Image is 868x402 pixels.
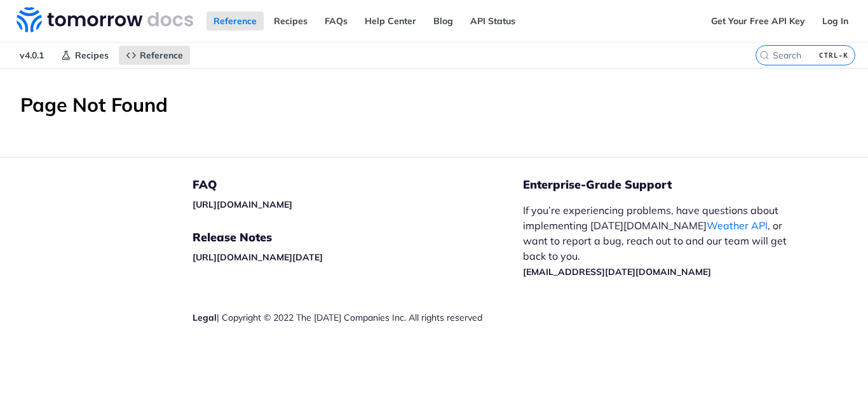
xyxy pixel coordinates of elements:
a: FAQs [318,11,355,30]
h5: FAQ [193,177,523,192]
a: API Status [463,11,522,30]
a: Recipes [54,46,116,65]
a: Weather API [707,219,768,232]
a: [URL][DOMAIN_NAME][DATE] [193,251,323,263]
kbd: CTRL-K [816,49,851,62]
a: Help Center [358,11,423,30]
a: Get Your Free API Key [704,11,812,30]
h5: Enterprise-Grade Support [523,177,820,192]
img: Tomorrow.io Weather API Docs [17,7,193,32]
a: Reference [207,11,264,30]
a: Log In [815,11,855,30]
a: Recipes [267,11,315,30]
h5: Release Notes [193,230,523,245]
span: Reference [140,50,183,61]
a: [URL][DOMAIN_NAME] [193,199,292,210]
span: v4.0.1 [13,46,51,65]
p: If you’re experiencing problems, have questions about implementing [DATE][DOMAIN_NAME] , or want ... [523,203,800,279]
svg: Search [759,50,770,60]
div: | Copyright © 2022 The [DATE] Companies Inc. All rights reserved [193,311,523,324]
a: [EMAIL_ADDRESS][DATE][DOMAIN_NAME] [523,266,711,278]
a: Blog [426,11,460,30]
span: Recipes [75,50,109,61]
a: Reference [119,46,190,65]
a: Legal [193,312,217,323]
h1: Page Not Found [20,93,848,116]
